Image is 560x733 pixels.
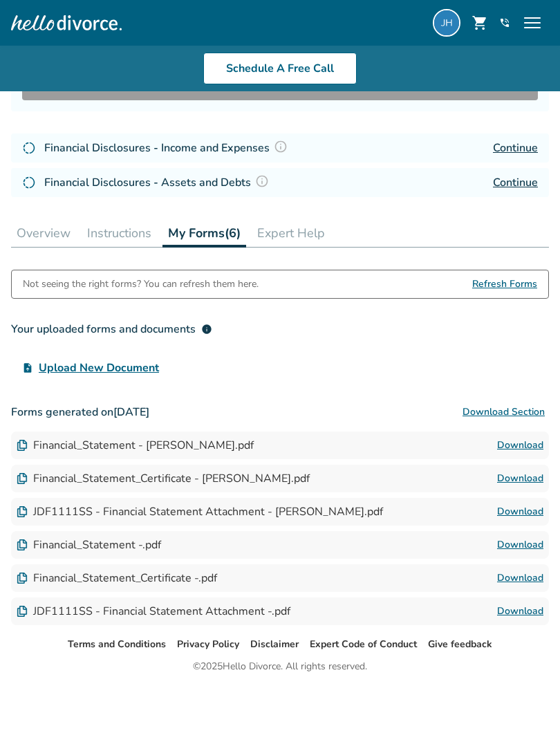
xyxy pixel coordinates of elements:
[177,638,239,651] a: Privacy Policy
[17,506,28,517] img: Document
[203,53,357,84] a: Schedule A Free Call
[162,219,246,248] button: My Forms(6)
[193,658,367,675] div: © 2025 Hello Divorce. All rights reserved.
[39,360,159,376] span: Upload New Document
[497,537,543,553] a: Download
[497,570,543,586] a: Download
[22,141,36,155] img: In Progress
[433,9,460,37] img: jessmaness@gmail.com
[17,471,310,486] div: Financial_Statement_Certificate - [PERSON_NAME].pdf
[497,470,543,487] a: Download
[428,636,492,653] li: Give feedback
[44,139,292,157] h4: Financial Disclosures - Income and Expenses
[274,140,288,154] img: Question Mark
[23,270,259,298] div: Not seeing the right forms? You can refresh them here.
[252,219,330,247] button: Expert Help
[497,603,543,620] a: Download
[491,667,560,733] iframe: Chat Widget
[17,438,254,453] div: Financial_Statement - [PERSON_NAME].pdf
[250,636,299,653] li: Disclaimer
[458,398,549,426] button: Download Section
[11,398,549,426] h3: Forms generated on [DATE]
[17,440,28,451] img: Document
[17,573,28,584] img: Document
[17,473,28,484] img: Document
[255,174,269,188] img: Question Mark
[44,174,273,192] h4: Financial Disclosures - Assets and Debts
[497,503,543,520] a: Download
[22,176,36,189] img: In Progress
[472,270,537,298] span: Refresh Forms
[11,219,76,247] button: Overview
[82,219,157,247] button: Instructions
[201,324,212,335] span: info
[17,604,290,619] div: JDF1111SS - Financial Statement Attachment -.pdf
[17,539,28,550] img: Document
[497,437,543,454] a: Download
[310,638,417,651] a: Expert Code of Conduct
[499,17,510,28] a: phone_in_talk
[17,504,383,519] div: JDF1111SS - Financial Statement Attachment - [PERSON_NAME].pdf
[493,175,538,190] a: Continue
[17,537,161,553] div: Financial_Statement -.pdf
[17,606,28,617] img: Document
[493,140,538,156] a: Continue
[22,362,33,373] span: upload_file
[11,321,212,337] div: Your uploaded forms and documents
[17,570,217,586] div: Financial_Statement_Certificate -.pdf
[472,15,488,31] span: shopping_cart
[521,12,543,34] span: menu
[68,638,166,651] a: Terms and Conditions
